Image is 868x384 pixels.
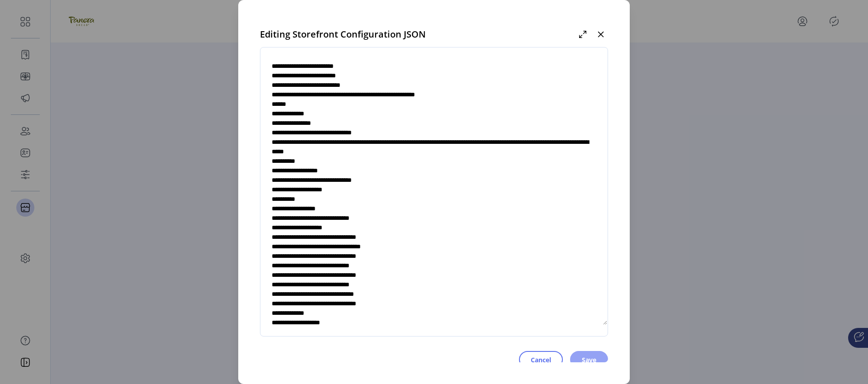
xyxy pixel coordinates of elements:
[582,355,596,365] span: Save
[260,28,426,41] span: Editing Storefront Configuration JSON
[519,351,563,368] button: Cancel
[531,355,551,365] span: Cancel
[570,351,608,368] button: Save
[576,27,590,42] button: Maximize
